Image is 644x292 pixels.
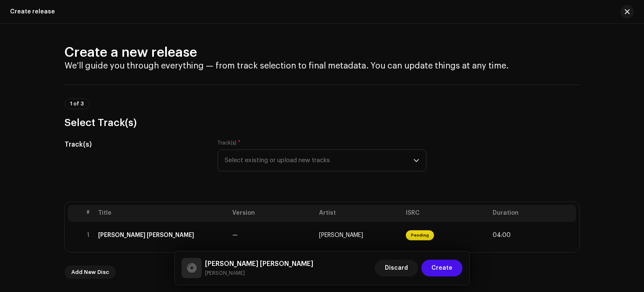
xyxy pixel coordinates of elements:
h5: Sushant Singh Bhaiya Ji Ka Dewana [205,259,313,269]
th: Version [229,205,316,222]
button: Create [421,260,462,276]
span: Ashish RaghuWanshi [319,232,363,238]
h3: Select Track(s) [65,116,579,129]
span: — [232,232,238,238]
h2: Create a new release [65,44,579,61]
th: Duration [489,205,576,222]
h5: Track(s) [65,139,204,150]
span: Discard [385,260,408,276]
small: Sushant Singh Bhaiya Ji Ka Dewana [205,269,313,277]
h4: We’ll guide you through everything — from track selection to final metadata. You can update thing... [65,61,579,71]
span: 04:00 [493,232,511,239]
th: ISRC [402,205,489,222]
th: Artist [316,205,402,222]
span: Pending [406,230,434,240]
span: Create [431,260,452,276]
span: Select existing or upload new tracks [225,150,413,171]
button: Discard [375,260,418,276]
label: Track(s) [218,139,241,146]
th: Title [95,205,229,222]
div: dropdown trigger [413,150,419,171]
div: Sushant Singh Bhaiya Ji Ka Dewana [98,232,194,239]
